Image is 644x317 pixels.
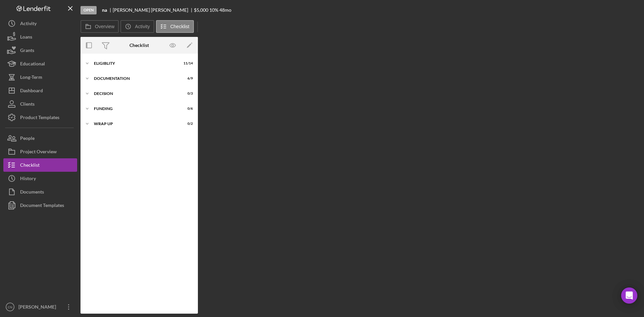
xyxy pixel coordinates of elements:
[94,122,176,126] div: Wrap up
[209,7,218,13] div: 10 %
[181,92,193,96] div: 0 / 3
[3,199,77,212] button: Document Templates
[20,84,43,99] div: Dashboard
[120,20,154,33] button: Activity
[181,61,193,65] div: 11 / 14
[621,287,637,304] div: Open Intercom Messenger
[8,305,12,309] text: CN
[129,43,149,48] div: Checklist
[3,111,77,124] button: Product Templates
[181,122,193,126] div: 0 / 2
[3,145,77,158] button: Project Overview
[3,70,77,84] button: Long-Term
[94,92,176,96] div: Decision
[194,7,208,13] span: $5,000
[219,7,231,13] div: 48 mo
[80,6,97,14] div: Open
[20,131,35,147] div: People
[3,30,77,44] button: Loans
[20,185,44,200] div: Documents
[95,24,114,29] label: Overview
[20,145,57,160] div: Project Overview
[3,158,77,172] button: Checklist
[20,70,42,86] div: Long-Term
[170,24,190,29] label: Checklist
[156,20,194,33] button: Checklist
[20,158,40,173] div: Checklist
[3,57,77,70] button: Educational
[3,17,77,30] button: Activity
[94,76,176,81] div: Documentation
[20,44,34,59] div: Grants
[17,300,60,315] div: [PERSON_NAME]
[20,30,32,45] div: Loans
[3,84,77,97] button: Dashboard
[20,199,64,214] div: Document Templates
[20,172,36,187] div: History
[3,44,77,57] button: Grants
[80,20,119,33] button: Overview
[3,300,77,314] button: CN[PERSON_NAME]
[20,57,45,72] div: Educational
[3,185,77,199] button: Documents
[20,17,37,32] div: Activity
[102,7,107,13] b: na
[3,172,77,185] button: History
[20,97,35,112] div: Clients
[113,7,194,13] div: [PERSON_NAME] [PERSON_NAME]
[3,97,77,111] button: Clients
[94,61,176,65] div: Eligiblity
[181,76,193,81] div: 6 / 9
[3,131,77,145] button: People
[181,107,193,111] div: 0 / 6
[20,111,59,126] div: Product Templates
[94,107,176,111] div: Funding
[135,24,150,29] label: Activity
